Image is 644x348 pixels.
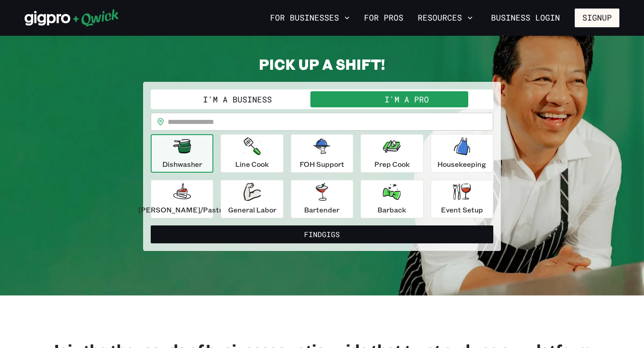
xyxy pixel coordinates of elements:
[360,10,407,25] a: For Pros
[291,134,353,173] button: FOH Support
[143,55,501,73] h2: PICK UP A SHIFT!
[322,91,491,107] button: I'm a Pro
[304,204,339,215] p: Bartender
[431,134,493,173] button: Housekeeping
[138,204,226,215] p: [PERSON_NAME]/Pastry
[235,159,269,170] p: Line Cook
[151,225,493,243] button: FindGigs
[414,10,476,25] button: Resources
[360,180,423,218] button: Barback
[220,134,283,173] button: Line Cook
[151,180,213,218] button: [PERSON_NAME]/Pastry
[483,8,568,27] a: Business Login
[360,134,423,173] button: Prep Cook
[441,204,483,215] p: Event Setup
[300,159,344,170] p: FOH Support
[437,159,486,170] p: Housekeeping
[431,180,493,218] button: Event Setup
[220,180,283,218] button: General Labor
[377,204,406,215] p: Barback
[291,180,353,218] button: Bartender
[267,10,353,25] button: For Businesses
[153,91,322,107] button: I'm a Business
[162,159,202,170] p: Dishwasher
[228,204,276,215] p: General Labor
[374,159,410,170] p: Prep Cook
[575,8,619,27] button: Signup
[151,134,213,173] button: Dishwasher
